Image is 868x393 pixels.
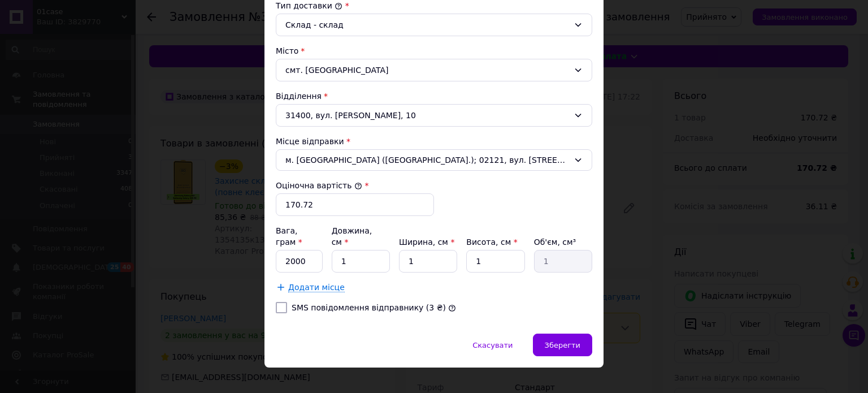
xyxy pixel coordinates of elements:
div: 31400, вул. [PERSON_NAME], 10 [276,104,592,127]
div: Об'єм, см³ [534,236,592,248]
div: Склад - склад [285,19,569,31]
div: смт. [GEOGRAPHIC_DATA] [276,59,592,81]
label: Оціночна вартість [276,181,362,190]
span: м. [GEOGRAPHIC_DATA] ([GEOGRAPHIC_DATA].); 02121, вул. [STREET_ADDRESS] [285,154,569,166]
div: Відділення [276,90,592,102]
label: SMS повідомлення відправнику (3 ₴) [292,303,446,312]
label: Висота, см [466,237,517,247]
label: Вага, грам [276,226,302,247]
label: Ширина, см [399,237,454,247]
div: Місце відправки [276,136,592,147]
span: Додати місце [288,283,345,292]
span: Зберегти [545,341,580,349]
div: Місто [276,45,592,57]
label: Довжина, см [332,226,372,247]
span: Скасувати [472,341,513,349]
